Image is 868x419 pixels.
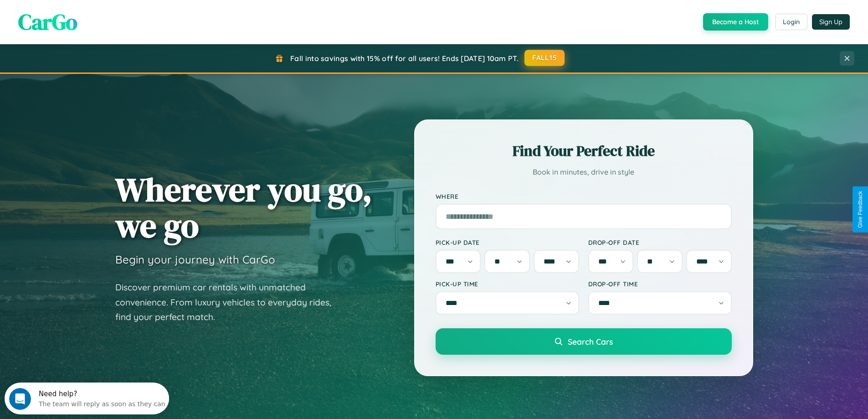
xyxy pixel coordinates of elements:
[857,191,863,228] div: Give Feedback
[436,192,732,200] label: Where
[115,171,372,243] h1: Wherever you go, we go
[436,141,732,161] h2: Find Your Perfect Ride
[775,14,807,30] button: Login
[18,7,77,37] span: CarGo
[436,238,579,246] label: Pick-up Date
[588,238,732,246] label: Drop-off Date
[115,280,343,325] p: Discover premium car rentals with unmatched convenience. From luxury vehicles to everyday rides, ...
[524,50,565,66] button: FALL15
[34,15,161,25] div: The team will reply as soon as they can
[812,14,850,30] button: Sign Up
[5,383,169,414] iframe: Intercom live chat discovery launcher
[703,13,768,31] button: Become a Host
[436,166,732,179] p: Book in minutes, drive in style
[436,280,579,288] label: Pick-up Time
[588,280,732,288] label: Drop-off Time
[4,4,169,29] div: Open Intercom Messenger
[436,328,732,355] button: Search Cars
[115,253,275,266] h3: Begin your journey with CarGo
[34,8,161,15] div: Need help?
[568,336,613,347] span: Search Cars
[9,388,31,410] iframe: Intercom live chat
[290,54,519,63] span: Fall into savings with 15% off for all users! Ends [DATE] 10am PT.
